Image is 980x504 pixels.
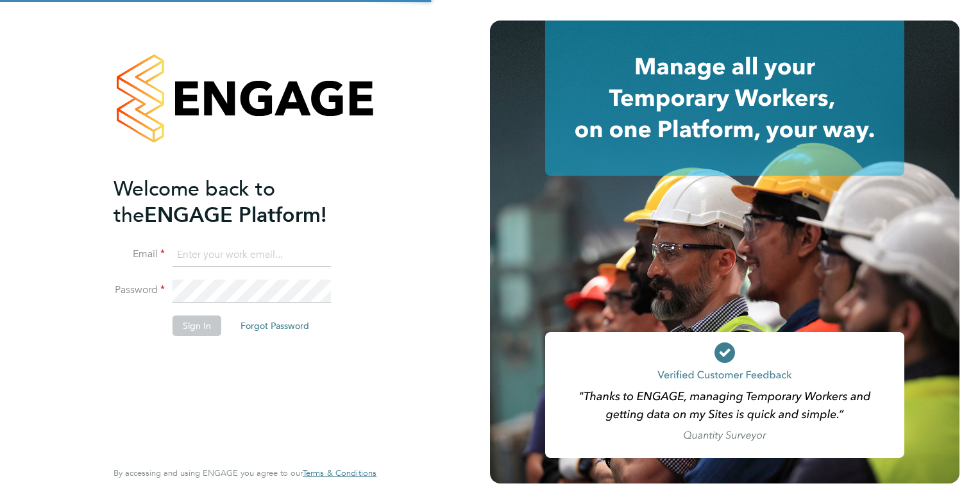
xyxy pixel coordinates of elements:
[114,248,165,261] label: Email
[114,176,364,228] h2: ENGAGE Platform!
[114,467,376,478] span: By accessing and using ENGAGE you agree to our
[114,283,165,297] label: Password
[114,176,275,228] span: Welcome back to the
[173,315,221,336] button: Sign In
[173,244,331,267] input: Enter your work email...
[303,467,376,478] span: Terms & Conditions
[303,468,376,478] a: Terms & Conditions
[230,315,319,336] button: Forgot Password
